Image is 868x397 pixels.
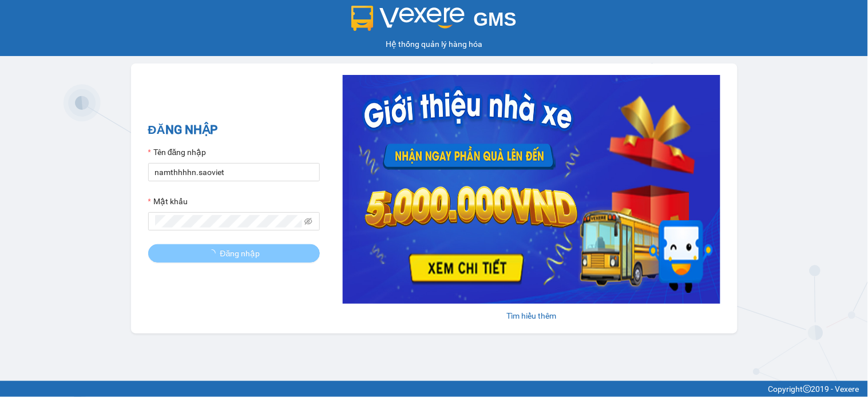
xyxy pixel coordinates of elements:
[155,215,303,228] input: Mật khẩu
[343,309,720,322] div: Tìm hiểu thêm
[148,146,207,158] label: Tên đăng nhập
[343,75,720,304] img: banner-0
[220,247,260,260] span: Đăng nhập
[3,38,865,50] div: Hệ thống quản lý hàng hóa
[148,195,188,208] label: Mật khẩu
[304,217,312,225] span: eye-invisible
[351,6,465,31] img: logo 2
[9,383,859,395] div: Copyright 2019 - Vexere
[474,9,517,30] span: GMS
[148,244,320,263] button: Đăng nhập
[148,121,320,140] h2: ĐĂNG NHẬP
[803,385,811,393] span: copyright
[208,249,220,257] span: loading
[148,163,320,181] input: Tên đăng nhập
[351,17,517,26] a: GMS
